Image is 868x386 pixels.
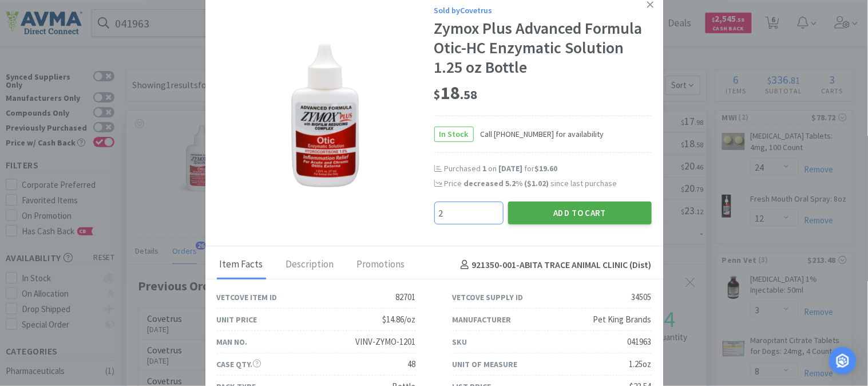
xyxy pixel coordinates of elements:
[383,313,416,326] div: $14.86/oz
[474,128,604,140] span: Call [PHONE_NUMBER] for availability
[628,335,652,349] div: 041963
[528,178,546,188] span: $1.02
[354,251,408,279] div: Promotions
[217,336,248,348] div: Man No.
[829,347,857,375] div: Open Intercom Messenger
[453,358,518,371] div: Unit of Measure
[408,357,416,371] div: 48
[435,127,473,141] span: In Stock
[483,163,487,174] span: 1
[283,251,337,279] div: Description
[535,163,558,174] span: $19.60
[593,313,652,326] div: Pet King Brands
[499,163,523,174] span: [DATE]
[217,358,261,371] div: Case Qty.
[453,336,467,348] div: SKU
[356,335,416,349] div: VINV-ZYMO-1201
[456,258,652,273] h4: 921350-001 - ABITA TRACE ANIMAL CLINIC (Dist)
[434,19,652,77] div: Zymox Plus Advanced Formula Otic-HC Enzymatic Solution 1.25 oz Bottle
[217,313,257,326] div: Unit Price
[445,177,652,190] div: Price since last purchase
[453,291,524,304] div: Vetcove Supply ID
[434,81,478,104] span: 18
[632,290,652,304] div: 34505
[453,313,512,326] div: Manufacturer
[217,291,278,304] div: Vetcove Item ID
[434,86,441,103] span: $
[396,290,416,304] div: 82701
[629,357,652,371] div: 1.25oz
[445,163,652,175] div: Purchased on for
[217,251,266,279] div: Item Facts
[461,86,478,103] span: . 58
[508,202,652,224] button: Add to Cart
[291,44,360,187] img: 178ba1d8cd1843d3920f32823816c1bf_34505.png
[464,178,549,188] span: decreased 5.2 % ( )
[434,4,652,17] div: Sold by Covetrus
[435,202,503,224] input: Qty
